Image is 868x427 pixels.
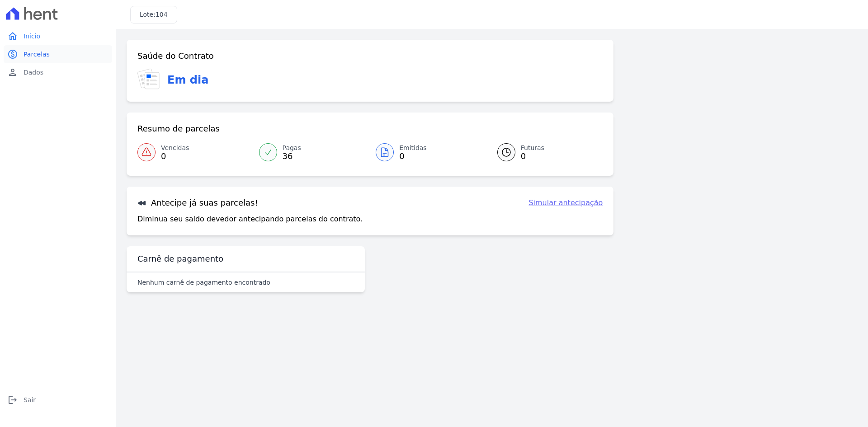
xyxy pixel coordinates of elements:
span: Vencidas [161,143,189,153]
a: Emitidas 0 [370,140,486,165]
h3: Resumo de parcelas [137,123,220,134]
span: 0 [521,153,544,160]
p: Nenhum carnê de pagamento encontrado [137,278,270,287]
h3: Em dia [167,72,208,88]
a: Futuras 0 [486,140,603,165]
a: Pagas 36 [254,140,370,165]
span: 0 [399,153,427,160]
span: 36 [283,153,301,160]
a: Simular antecipação [528,197,603,208]
span: Sair [24,395,36,404]
a: logoutSair [4,391,112,409]
span: Parcelas [24,50,50,59]
span: Emitidas [399,143,427,153]
span: Início [24,32,40,41]
a: homeInício [4,27,112,45]
h3: Carnê de pagamento [137,253,223,264]
a: paidParcelas [4,45,112,63]
i: logout [7,394,18,405]
span: Futuras [521,143,544,153]
h3: Antecipe já suas parcelas! [137,197,258,208]
i: paid [7,49,18,60]
a: personDados [4,63,112,81]
a: Vencidas 0 [137,140,254,165]
span: Dados [24,68,43,77]
i: home [7,31,18,42]
span: 0 [161,153,189,160]
h3: Saúde do Contrato [137,51,214,61]
h3: Lote: [140,10,168,19]
span: Pagas [283,143,301,153]
p: Diminua seu saldo devedor antecipando parcelas do contrato. [137,214,363,225]
span: 104 [156,11,168,18]
i: person [7,67,18,78]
